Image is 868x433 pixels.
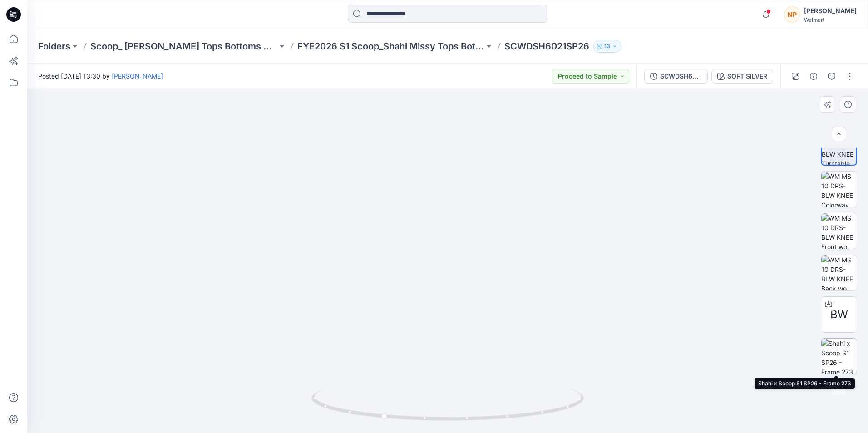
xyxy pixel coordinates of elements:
img: WM MS 10 DRS-BLW KNEE Back wo Avatar [821,255,857,290]
button: SCWDSH6021SP26 [644,69,708,84]
span: Posted [DATE] 13:30 by [38,71,163,81]
div: SCWDSH6021SP26 [660,71,702,81]
img: WM MS 10 DRS-BLW KNEE Front wo Avatar [821,213,857,249]
button: SOFT SILVER [711,69,773,84]
img: WM MS 10 DRS-BLW KNEE Colorway wo Avatar [821,172,857,207]
span: BW [830,306,848,323]
div: [PERSON_NAME] [804,5,857,16]
a: FYE2026 S1 Scoop_Shahi Missy Tops Bottoms Dresses Board [297,40,484,53]
img: Shahi x Scoop S1 SP26 - Frame 273 [821,339,857,374]
div: NP [784,6,800,23]
p: 13 [604,41,610,51]
button: 13 [593,40,621,53]
a: Folders [38,40,70,53]
p: SCWDSH6021SP26 [504,40,589,53]
img: WM MS 10 DRS-BLW KNEE Turntable with Avatar [822,130,856,165]
a: [PERSON_NAME] [112,72,163,80]
a: Scoop_ [PERSON_NAME] Tops Bottoms Dresses [90,40,277,53]
div: Walmart [804,16,857,23]
div: SOFT SILVER [727,71,767,81]
button: Details [806,69,821,84]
